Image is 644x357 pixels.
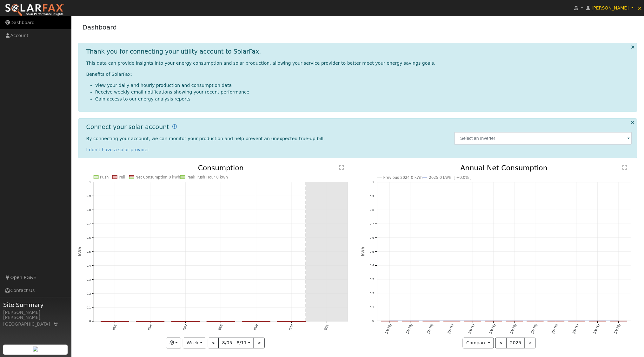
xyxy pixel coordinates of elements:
[324,324,329,331] text: 8/11
[101,321,129,322] rect: onclick=""
[572,323,579,334] text: [DATE]
[86,222,91,225] text: 0.7
[596,320,599,322] circle: onclick=""
[506,338,525,348] button: 2025
[372,180,374,184] text: 1
[218,324,223,331] text: 8/08
[254,338,265,348] button: >
[277,321,306,322] rect: onclick=""
[530,323,538,334] text: [DATE]
[617,320,620,322] circle: onclick=""
[207,321,235,322] rect: onclick=""
[409,320,412,322] circle: onclick=""
[89,180,91,184] text: 1
[637,4,642,12] span: ×
[242,321,270,322] rect: onclick=""
[171,321,200,322] rect: onclick=""
[208,338,219,348] button: <
[288,324,294,331] text: 8/10
[136,321,164,322] rect: onclick=""
[370,278,374,281] text: 0.3
[86,61,435,66] span: This data can provide insights into your energy consumption and solar production, allowing your s...
[495,338,507,348] button: <
[451,320,453,322] circle: onclick=""
[593,323,600,334] text: [DATE]
[534,320,536,322] circle: onclick=""
[370,250,374,253] text: 0.5
[86,208,91,211] text: 0.8
[86,236,91,239] text: 0.6
[385,323,392,334] text: [DATE]
[555,320,557,322] circle: onclick=""
[370,194,374,198] text: 0.9
[370,291,374,295] text: 0.2
[198,164,244,172] text: Consumption
[468,323,475,334] text: [DATE]
[86,123,169,131] h1: Connect your solar account
[463,338,494,348] button: Compare
[370,208,374,211] text: 0.8
[510,323,517,334] text: [DATE]
[592,5,629,10] span: [PERSON_NAME]
[492,320,495,322] circle: onclick=""
[111,324,117,331] text: 8/05
[340,165,344,170] text: 
[5,3,64,17] img: SolarFax
[89,320,91,323] text: 0
[218,338,254,348] button: 8/05 - 8/11
[3,314,68,328] div: [PERSON_NAME], [GEOGRAPHIC_DATA]
[3,301,68,309] span: Site Summary
[383,175,423,180] text: Previous 2024 0 kWh
[430,320,432,322] circle: onclick=""
[100,175,109,179] text: Push
[86,136,325,141] span: By connecting your account, we can monitor your production and help prevent an unexpected true-up...
[513,320,516,322] circle: onclick=""
[622,165,627,170] text: 
[86,278,91,281] text: 0.3
[489,323,496,334] text: [DATE]
[551,323,559,334] text: [DATE]
[86,194,91,198] text: 0.9
[86,306,91,309] text: 0.1
[370,264,374,267] text: 0.4
[86,48,261,55] h1: Thank you for connecting your utility account to SolarFax.
[388,320,391,322] circle: onclick=""
[86,292,91,295] text: 0.2
[370,236,374,239] text: 0.6
[53,321,59,327] a: Map
[147,324,153,331] text: 8/06
[405,323,413,334] text: [DATE]
[372,319,374,323] text: 0
[86,264,91,267] text: 0.4
[253,324,259,331] text: 8/09
[370,305,374,309] text: 0.1
[3,309,68,316] div: [PERSON_NAME]
[95,89,632,95] li: Receive weekly email notifications showing your recent performance
[83,23,117,31] a: Dashboard
[361,247,365,256] text: kWh
[95,82,632,89] li: View your daily and hourly production and consumption data
[461,164,548,172] text: Annual Net Consumption
[136,175,180,179] text: Net Consumption 0 kWh
[86,250,91,253] text: 0.5
[86,147,149,152] a: I don't have a solar provider
[455,132,632,145] input: Select an Inverter
[77,247,82,256] text: kWh
[182,324,188,331] text: 8/07
[86,71,632,78] p: Benefits of SolarFax:
[472,320,474,322] circle: onclick=""
[119,175,125,179] text: Pull
[614,323,621,334] text: [DATE]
